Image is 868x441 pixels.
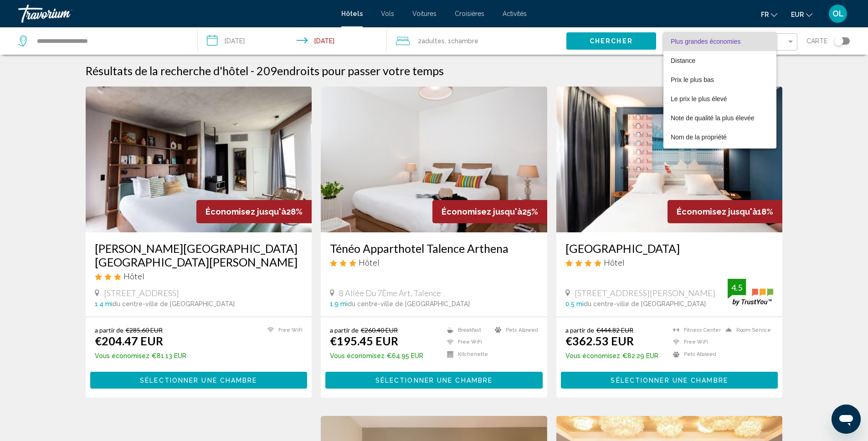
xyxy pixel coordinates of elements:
span: Le prix le plus élevé [671,95,727,103]
div: Sort by [663,32,776,149]
span: Note de qualité la plus élevée [671,114,755,122]
span: Prix le plus bas [671,76,714,83]
span: Plus grandes économies [671,38,740,45]
iframe: Bouton de lancement de la fenêtre de messagerie [832,405,861,434]
span: Nom de la propriété [671,133,727,141]
span: Distance [671,57,695,64]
